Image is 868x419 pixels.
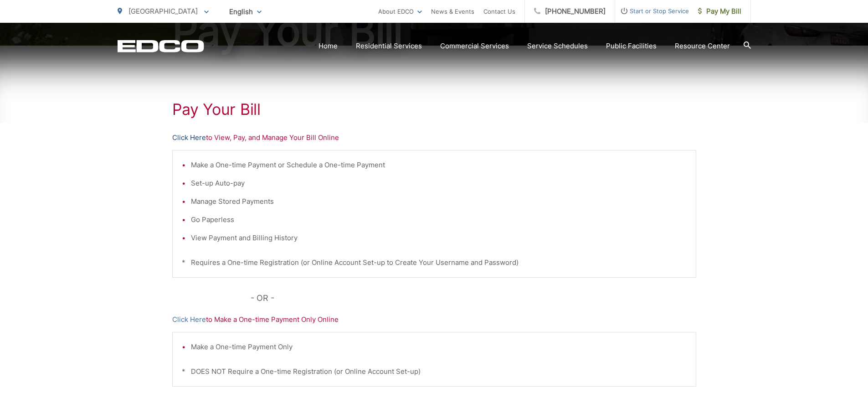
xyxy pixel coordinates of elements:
li: Make a One-time Payment Only [191,341,687,352]
p: to View, Pay, and Manage Your Bill Online [172,132,696,143]
p: * Requires a One-time Registration (or Online Account Set-up to Create Your Username and Password) [182,257,687,268]
h1: Pay Your Bill [172,100,696,119]
a: News & Events [431,6,474,17]
a: EDCD logo. Return to the homepage. [118,40,204,52]
a: Home [318,41,338,52]
a: Click Here [172,314,206,325]
a: Resource Center [675,41,730,52]
p: * DOES NOT Require a One-time Registration (or Online Account Set-up) [182,366,687,377]
a: Contact Us [483,6,515,17]
span: Pay My Bill [698,6,741,17]
span: [GEOGRAPHIC_DATA] [128,7,198,16]
span: English [222,4,268,20]
a: Service Schedules [527,41,588,52]
a: Public Facilities [606,41,657,52]
a: Click Here [172,132,206,143]
li: Manage Stored Payments [191,196,687,207]
li: Go Paperless [191,214,687,225]
p: - OR - [251,291,696,305]
a: Commercial Services [440,41,509,52]
li: View Payment and Billing History [191,233,687,243]
li: Make a One-time Payment or Schedule a One-time Payment [191,160,687,171]
li: Set-up Auto-pay [191,178,687,189]
a: About EDCO [378,6,422,17]
a: Residential Services [356,41,422,52]
p: to Make a One-time Payment Only Online [172,314,696,325]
